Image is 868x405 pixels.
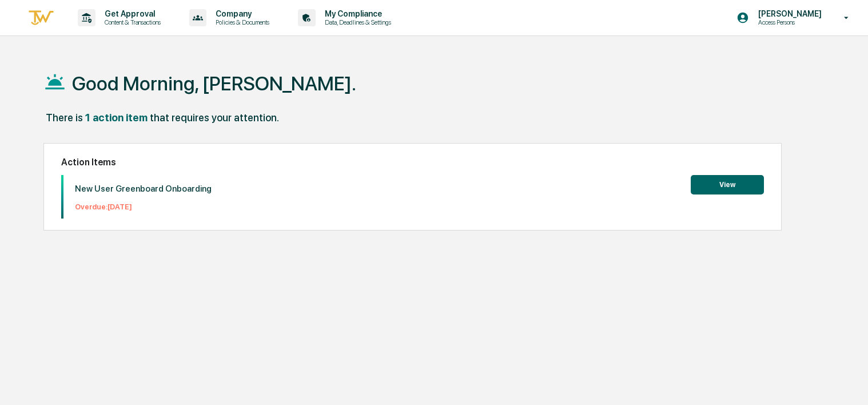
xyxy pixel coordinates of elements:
[95,18,166,26] p: Content & Transactions
[691,175,764,194] button: View
[206,9,275,18] p: Company
[316,18,397,26] p: Data, Deadlines & Settings
[61,157,765,168] h2: Action Items
[749,9,827,18] p: [PERSON_NAME]
[316,9,397,18] p: My Compliance
[206,18,275,26] p: Policies & Documents
[150,112,279,124] div: that requires your attention.
[27,9,55,27] img: logo
[85,112,148,124] div: 1 action item
[75,202,212,211] p: Overdue: [DATE]
[691,178,764,189] a: View
[749,18,827,26] p: Access Persons
[72,72,356,95] h1: Good Morning, [PERSON_NAME].
[75,184,212,194] p: New User Greenboard Onboarding
[95,9,166,18] p: Get Approval
[46,112,83,124] div: There is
